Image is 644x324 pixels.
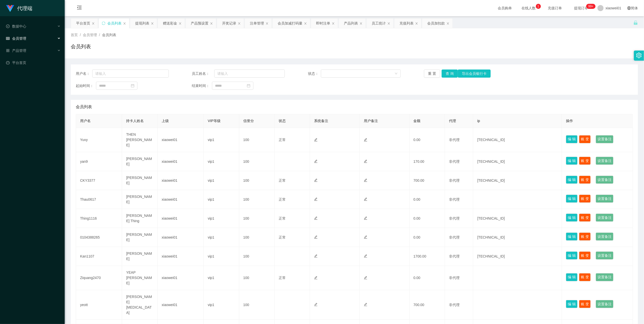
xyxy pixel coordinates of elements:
[304,22,307,25] i: 图标: close
[163,18,177,28] div: 赠送彩金
[410,228,445,247] td: 0.00
[449,303,460,307] span: 非代理
[158,290,204,320] td: xiaowei01
[536,4,541,9] sup: 1
[76,290,122,320] td: yeott
[579,251,591,260] button: 账 变
[314,178,318,182] i: 图标: edit
[71,33,78,37] span: 首页
[239,152,275,171] td: 100
[122,290,157,320] td: [PERSON_NAME][MEDICAL_DATA]
[6,6,32,10] a: 代理端
[191,18,208,28] div: 产品预设置
[477,119,480,123] span: ip
[314,197,318,201] i: 图标: edit
[6,25,10,28] i: 图标: check-circle-o
[344,18,358,28] div: 产品列表
[410,266,445,290] td: 0.00
[410,128,445,152] td: 0.00
[627,6,631,10] i: 图标: global
[314,235,318,239] i: 图标: edit
[586,4,595,9] sup: 1210
[238,22,241,25] i: 图标: close
[314,159,318,163] i: 图标: edit
[449,138,460,142] span: 非代理
[410,190,445,209] td: 0.00
[239,247,275,266] td: 100
[579,176,591,184] button: 账 变
[204,266,239,290] td: vip1
[596,195,613,203] button: 设置备注
[566,195,578,203] button: 编 辑
[239,209,275,228] td: 100
[279,178,286,182] span: 正常
[76,152,122,171] td: yan9
[204,128,239,152] td: vip1
[360,22,363,25] i: 图标: close
[76,247,122,266] td: Kan1107
[6,58,61,68] a: 图标: dashboard平台首页
[76,266,122,290] td: Ziquang2470
[566,176,578,184] button: 编 辑
[410,152,445,171] td: 170.00
[17,0,32,16] h1: 代理端
[364,216,367,220] i: 图标: edit
[76,18,90,28] div: 平台首页
[192,71,214,76] span: 员工姓名：
[158,171,204,190] td: xiaowei01
[314,276,318,280] i: 图标: edit
[473,128,562,152] td: [TECHNICAL_ID]
[410,290,445,320] td: 700.00
[399,18,414,28] div: 充值列表
[449,159,460,164] span: 非代理
[102,21,105,25] i: 图标: sync
[596,176,613,184] button: 设置备注
[579,195,591,203] button: 账 变
[239,190,275,209] td: 100
[6,24,26,28] span: 数据中心
[314,254,318,258] i: 图标: edit
[92,22,95,25] i: 图标: close
[314,119,328,123] span: 系统备注
[449,119,456,123] span: 代理
[596,157,613,165] button: 设置备注
[99,33,100,37] span: /
[239,290,275,320] td: 100
[449,216,460,220] span: 非代理
[192,83,212,88] span: 结束时间：
[364,254,367,258] i: 图标: edit
[92,70,169,78] input: 请输入
[204,290,239,320] td: vip1
[76,83,96,88] span: 起始时间：
[107,18,122,28] div: 会员列表
[204,228,239,247] td: vip1
[80,33,81,37] span: /
[633,20,638,25] i: 图标: unlock
[6,5,14,12] img: logo.9652507e.png
[162,119,169,123] span: 上级
[566,273,578,281] button: 编 辑
[102,33,116,37] span: 会员列表
[135,18,149,28] div: 提现列表
[76,104,92,110] span: 会员列表
[387,22,390,25] i: 图标: close
[332,22,335,25] i: 图标: close
[6,37,10,40] i: 图标: table
[76,71,92,76] span: 用户名：
[76,209,122,228] td: Thing1116
[308,71,321,76] span: 状态：
[122,228,157,247] td: [PERSON_NAME]
[449,235,460,239] span: 非代理
[364,178,367,182] i: 图标: edit
[596,251,613,260] button: 设置备注
[122,128,157,152] td: THEN [PERSON_NAME]
[239,128,275,152] td: 100
[427,18,445,28] div: 会员加扣款
[158,228,204,247] td: xiaowei01
[204,190,239,209] td: vip1
[442,70,458,78] button: 查 询
[537,4,539,9] p: 1
[76,190,122,209] td: Thau0617
[279,216,286,220] span: 正常
[415,22,418,25] i: 图标: close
